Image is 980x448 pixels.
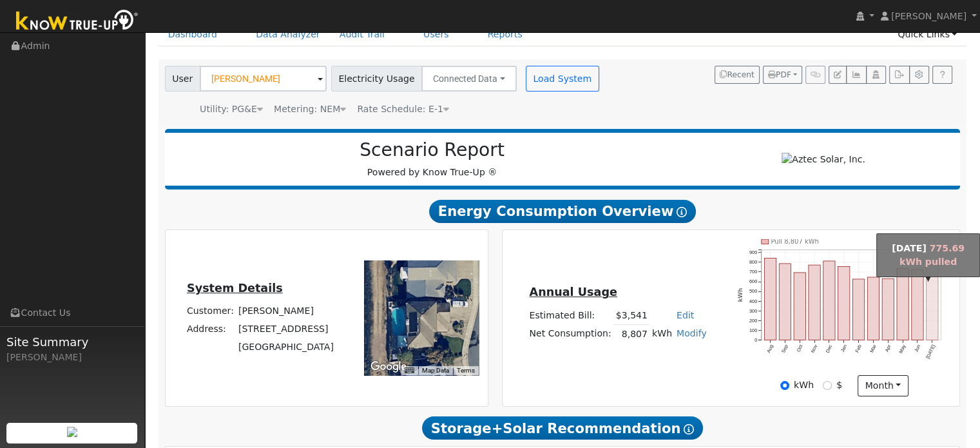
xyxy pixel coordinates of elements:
[892,243,927,253] strong: [DATE]
[405,366,414,375] button: Keyboard shortcuts
[165,66,200,92] span: User
[768,70,791,79] span: PDF
[677,328,707,338] a: Modify
[899,243,965,267] span: 775.69 kWh pulled
[780,344,789,354] text: Sep
[749,298,757,304] text: 400
[178,139,686,161] h2: Scenario Report
[184,320,236,338] td: Address:
[913,344,921,353] text: Jun
[869,344,878,354] text: Mar
[246,23,330,46] a: Data Analyzer
[422,366,449,375] button: Map Data
[823,381,832,390] input: $
[925,344,936,360] text: [DATE]
[749,278,757,284] text: 600
[478,23,532,46] a: Reports
[823,261,835,340] rect: onclick=""
[884,344,892,353] text: Apr
[754,337,757,343] text: 0
[891,11,966,21] span: [PERSON_NAME]
[200,66,327,92] input: Select a User
[171,139,693,179] div: Powered by Know True-Up ®
[765,344,774,354] text: Aug
[367,358,410,375] img: Google
[10,7,145,36] img: Know True-Up
[749,318,757,324] text: 200
[527,325,613,344] td: Net Consumption:
[715,66,760,84] button: Recent
[236,338,336,356] td: [GEOGRAPHIC_DATA]
[749,327,757,333] text: 100
[854,344,863,353] text: Feb
[838,267,850,340] rect: onclick=""
[867,277,879,340] rect: onclick=""
[749,308,757,314] text: 300
[889,66,909,84] button: Export Interval Data
[357,104,449,114] span: Alias: HE1
[429,200,696,223] span: Energy Consumption Overview
[749,249,757,255] text: 900
[159,23,227,46] a: Dashboard
[330,23,394,46] a: Audit Trail
[526,66,599,92] button: Load System
[613,306,649,325] td: $3,541
[457,367,475,374] a: Terms
[927,264,938,340] rect: onclick=""
[749,259,757,265] text: 800
[236,320,336,338] td: [STREET_ADDRESS]
[200,102,263,116] div: Utility: PG&E
[932,66,952,84] a: Help Link
[825,344,834,354] text: Dec
[809,265,820,340] rect: onclick=""
[6,351,138,364] div: [PERSON_NAME]
[780,381,789,390] input: kWh
[527,306,613,325] td: Estimated Bill:
[677,207,687,217] i: Show Help
[67,427,77,437] img: retrieve
[649,325,674,344] td: kWh
[829,66,847,84] button: Edit User
[422,416,703,440] span: Storage+Solar Recommendation
[738,288,744,302] text: kWh
[764,258,776,340] rect: onclick=""
[613,325,649,344] td: 8,807
[794,378,814,392] label: kWh
[846,66,866,84] button: Multi-Series Graph
[6,333,138,351] span: Site Summary
[836,378,842,392] label: $
[184,302,236,320] td: Customer:
[749,288,757,294] text: 500
[866,66,886,84] button: Login As
[810,344,819,354] text: Nov
[331,66,422,92] span: Electricity Usage
[796,344,804,353] text: Oct
[779,264,791,340] rect: onclick=""
[236,302,336,320] td: [PERSON_NAME]
[882,278,894,340] rect: onclick=""
[858,375,908,397] button: month
[912,269,923,340] rect: onclick=""
[840,344,848,353] text: Jan
[853,279,865,340] rect: onclick=""
[763,66,802,84] button: PDF
[414,23,459,46] a: Users
[187,282,283,295] u: System Details
[888,23,966,46] a: Quick Links
[684,424,694,434] i: Show Help
[529,286,617,298] u: Annual Usage
[898,344,907,355] text: May
[749,269,757,275] text: 700
[794,273,805,340] rect: onclick=""
[909,66,929,84] button: Settings
[367,358,410,375] a: Open this area in Google Maps (opens a new window)
[274,102,346,116] div: Metering: NEM
[897,268,908,340] rect: onclick=""
[782,153,865,166] img: Aztec Solar, Inc.
[771,238,819,245] text: Pull 8,807 kWh
[677,310,694,320] a: Edit
[421,66,517,92] button: Connected Data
